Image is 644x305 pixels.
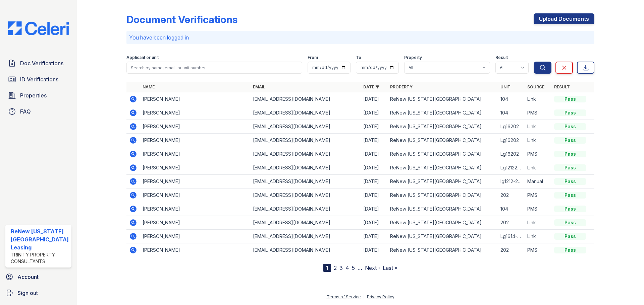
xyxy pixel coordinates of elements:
[387,188,498,202] td: ReNew [US_STATE][GEOGRAPHIC_DATA]
[498,243,525,257] td: 202
[390,84,413,89] a: Property
[126,62,302,74] input: Search by name, email, or unit number
[367,294,394,299] a: Privacy Policy
[140,243,250,257] td: [PERSON_NAME]
[527,84,544,89] a: Source
[525,106,551,120] td: PMS
[387,216,498,230] td: ReNew [US_STATE][GEOGRAPHIC_DATA]
[334,264,337,271] a: 2
[361,161,387,175] td: [DATE]
[525,134,551,147] td: Link
[140,161,250,175] td: [PERSON_NAME]
[361,216,387,230] td: [DATE]
[323,264,331,272] div: 1
[525,202,551,216] td: PMS
[126,13,237,25] div: Document Verifications
[361,230,387,243] td: [DATE]
[361,134,387,147] td: [DATE]
[250,92,361,106] td: [EMAIL_ADDRESS][DOMAIN_NAME]
[253,84,265,89] a: Email
[140,92,250,106] td: [PERSON_NAME]
[554,84,570,89] a: Result
[250,216,361,230] td: [EMAIL_ADDRESS][DOMAIN_NAME]
[500,84,511,89] a: Unit
[498,175,525,188] td: lg1212-202
[554,164,586,171] div: Pass
[525,147,551,161] td: PMS
[534,13,594,24] a: Upload Documents
[387,202,498,216] td: ReNew [US_STATE][GEOGRAPHIC_DATA]
[498,188,525,202] td: 202
[3,286,74,300] a: Sign out
[387,120,498,134] td: ReNew [US_STATE][GEOGRAPHIC_DATA]
[498,120,525,134] td: Lg16202
[525,92,551,106] td: Link
[250,134,361,147] td: [EMAIL_ADDRESS][DOMAIN_NAME]
[554,219,586,226] div: Pass
[5,89,71,102] a: Properties
[356,55,361,60] label: To
[140,120,250,134] td: [PERSON_NAME]
[363,84,379,89] a: Date ▼
[498,147,525,161] td: Lg16202
[554,233,586,240] div: Pass
[363,294,365,299] div: |
[383,264,397,271] a: Last »
[554,178,586,185] div: Pass
[554,151,586,157] div: Pass
[20,91,47,99] span: Properties
[17,289,38,297] span: Sign out
[140,216,250,230] td: [PERSON_NAME]
[250,188,361,202] td: [EMAIL_ADDRESS][DOMAIN_NAME]
[554,96,586,102] div: Pass
[250,243,361,257] td: [EMAIL_ADDRESS][DOMAIN_NAME]
[352,264,355,271] a: 5
[140,188,250,202] td: [PERSON_NAME]
[5,73,71,86] a: ID Verifications
[250,147,361,161] td: [EMAIL_ADDRESS][DOMAIN_NAME]
[3,270,74,284] a: Account
[140,147,250,161] td: [PERSON_NAME]
[250,175,361,188] td: [EMAIL_ADDRESS][DOMAIN_NAME]
[525,230,551,243] td: Link
[361,92,387,106] td: [DATE]
[498,134,525,147] td: Lg16202
[554,192,586,199] div: Pass
[525,243,551,257] td: PMS
[387,134,498,147] td: ReNew [US_STATE][GEOGRAPHIC_DATA]
[554,247,586,253] div: Pass
[525,175,551,188] td: Manual
[361,147,387,161] td: [DATE]
[250,161,361,175] td: [EMAIL_ADDRESS][DOMAIN_NAME]
[404,55,422,60] label: Property
[250,120,361,134] td: [EMAIL_ADDRESS][DOMAIN_NAME]
[495,55,508,60] label: Result
[140,202,250,216] td: [PERSON_NAME]
[554,123,586,130] div: Pass
[554,206,586,212] div: Pass
[387,175,498,188] td: ReNew [US_STATE][GEOGRAPHIC_DATA]
[140,134,250,147] td: [PERSON_NAME]
[143,84,155,89] a: Name
[387,106,498,120] td: ReNew [US_STATE][GEOGRAPHIC_DATA]
[11,227,69,251] div: ReNew [US_STATE][GEOGRAPHIC_DATA] Leasing
[361,106,387,120] td: [DATE]
[525,188,551,202] td: PMS
[140,106,250,120] td: [PERSON_NAME]
[339,264,343,271] a: 3
[11,251,69,265] div: Trinity Property Consultants
[358,264,362,272] span: …
[498,216,525,230] td: 202
[498,230,525,243] td: Lg1614-202
[308,55,318,60] label: From
[525,120,551,134] td: Link
[387,243,498,257] td: ReNew [US_STATE][GEOGRAPHIC_DATA]
[129,33,592,42] p: You have been logged in
[345,264,349,271] a: 4
[498,106,525,120] td: 104
[126,55,159,60] label: Applicant or unit
[361,243,387,257] td: [DATE]
[365,264,380,271] a: Next ›
[498,92,525,106] td: 104
[525,216,551,230] td: Link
